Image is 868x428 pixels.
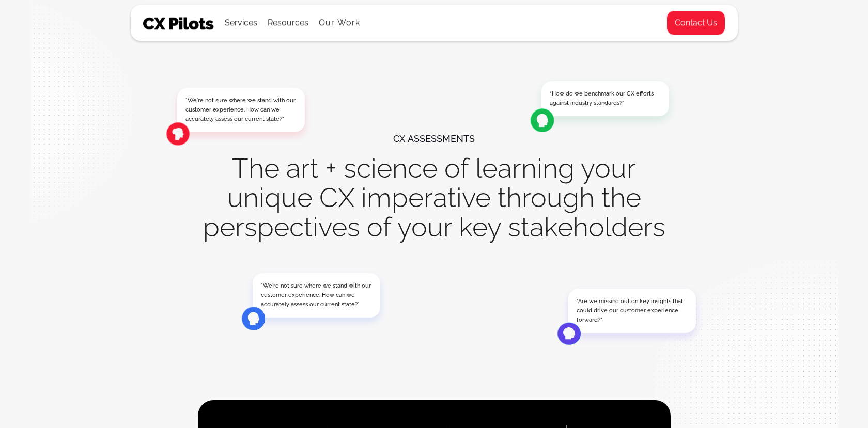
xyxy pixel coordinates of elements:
[393,124,475,153] div: CX ASSESSMENTS
[185,96,297,124] div: "We're not sure where we stand with our customer experience. How can we accurately assess our cur...
[268,5,308,40] div: Resources
[577,297,688,325] div: "Are we missing out on key insights that could drive our customer experience forward?"
[261,281,372,309] div: "We're not sure where we stand with our customer experience. How can we accurately assess our cur...
[268,15,308,30] div: Resources
[225,5,257,40] div: Services
[319,18,361,27] a: Our Work
[667,10,725,35] a: Contact Us
[225,15,257,30] div: Services
[199,153,669,242] h1: The art + science of learning your unique CX imperative through the perspectives of your key stak...
[550,89,661,108] div: “How do we benchmark our CX efforts against industry standards?”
